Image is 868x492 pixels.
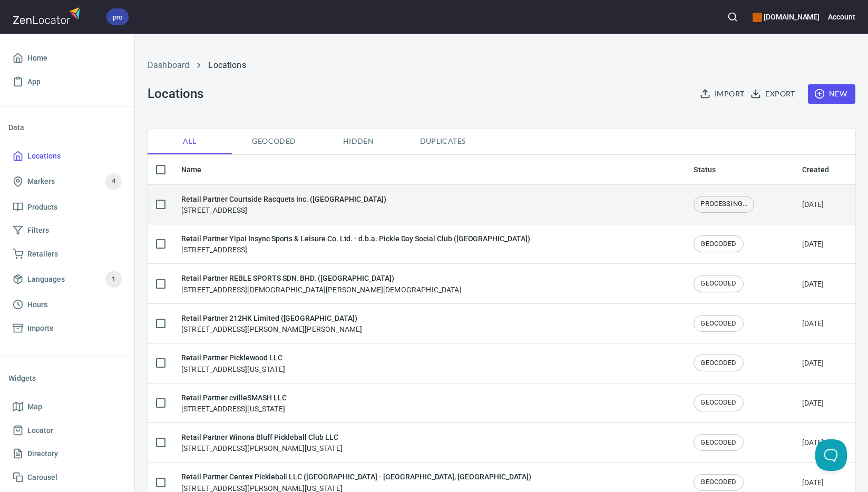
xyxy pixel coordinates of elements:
a: Locations [208,60,246,70]
div: [STREET_ADDRESS][PERSON_NAME][US_STATE] [181,431,343,454]
a: Hours [8,293,126,317]
span: Markers [27,175,55,188]
div: [DATE] [802,358,824,368]
a: Products [8,195,126,219]
button: color-CE600E [753,13,762,22]
div: [DATE] [802,199,824,210]
span: Geocoded [238,135,310,148]
span: GEOCODED [694,279,743,289]
span: Hidden [323,135,394,148]
span: GEOCODED [694,398,743,408]
div: [STREET_ADDRESS][US_STATE] [181,352,285,374]
h6: Retail Partner Yipai Insync Sports & Leisure Co. Ltd. - d.b.a. Pickle Day Social Club ([GEOGRAPHI... [181,233,530,244]
button: New [808,84,855,104]
span: App [27,75,41,88]
span: Hours [27,298,47,311]
span: Directory [27,447,58,460]
span: 1 [105,273,122,286]
span: Export [753,87,795,101]
h6: Retail Partner Picklewood LLC [181,352,285,363]
span: Imports [27,322,53,335]
div: [STREET_ADDRESS][US_STATE] [181,392,287,414]
div: [DATE] [802,318,824,329]
span: GEOCODED [694,438,743,448]
th: Created [794,155,855,185]
span: GEOCODED [694,319,743,329]
span: Filters [27,224,49,237]
li: Data [8,115,126,140]
a: Dashboard [148,60,189,70]
h6: Retail Partner REBLE SPORTS SDN. BHD. ([GEOGRAPHIC_DATA]) [181,272,462,284]
div: [STREET_ADDRESS] [181,233,530,255]
h3: Locations [148,86,203,101]
a: App [8,70,126,94]
a: Directory [8,442,126,466]
h6: Account [828,11,855,23]
th: Name [173,155,685,185]
h6: Retail Partner Courtside Racquets Inc. ([GEOGRAPHIC_DATA]) [181,193,386,205]
div: [DATE] [802,239,824,249]
img: zenlocator [13,4,83,27]
button: Account [828,5,855,28]
span: GEOCODED [694,477,743,487]
h6: [DOMAIN_NAME] [753,11,820,23]
button: Import [698,84,748,104]
button: Search [721,5,744,28]
h6: Retail Partner 212HK Limited ([GEOGRAPHIC_DATA]) [181,312,362,324]
span: All [154,135,226,148]
span: GEOCODED [694,239,743,249]
h6: Retail Partner cvilleSMASH LLC [181,392,287,404]
a: Map [8,395,126,419]
div: [DATE] [802,477,824,488]
div: [STREET_ADDRESS][DEMOGRAPHIC_DATA][PERSON_NAME][DEMOGRAPHIC_DATA] [181,272,462,294]
button: Export [748,84,799,104]
div: [DATE] [802,279,824,289]
span: Home [27,52,47,65]
div: pro [106,8,129,25]
a: Carousel [8,466,126,489]
a: Imports [8,317,126,340]
span: Locations [27,150,61,163]
a: Markers4 [8,168,126,195]
span: GEOCODED [694,358,743,368]
h6: Retail Partner Winona Bluff Pickleball Club LLC [181,431,343,443]
h6: Retail Partner Centex Pickleball LLC ([GEOGRAPHIC_DATA] - [GEOGRAPHIC_DATA], [GEOGRAPHIC_DATA]) [181,471,531,483]
span: Languages [27,273,65,286]
span: pro [106,12,129,23]
span: Duplicates [407,135,479,148]
span: Import [702,87,744,101]
span: Locator [27,424,53,437]
span: 4 [105,175,122,188]
div: [STREET_ADDRESS] [181,193,386,215]
div: [DATE] [802,437,824,448]
a: Languages1 [8,265,126,293]
div: [DATE] [802,398,824,408]
nav: breadcrumb [148,59,855,72]
a: Filters [8,219,126,242]
a: Retailers [8,242,126,266]
span: Products [27,201,57,214]
a: Locator [8,419,126,442]
div: [STREET_ADDRESS][PERSON_NAME][PERSON_NAME] [181,312,362,334]
a: Locations [8,144,126,168]
th: Status [685,155,793,185]
div: Manage your apps [753,5,820,28]
span: Carousel [27,471,57,484]
iframe: Help Scout Beacon - Open [815,439,847,471]
a: Home [8,46,126,70]
span: Retailers [27,248,58,261]
li: Widgets [8,366,126,391]
span: New [816,87,847,101]
span: PROCESSING... [694,199,754,209]
span: Map [27,400,42,414]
